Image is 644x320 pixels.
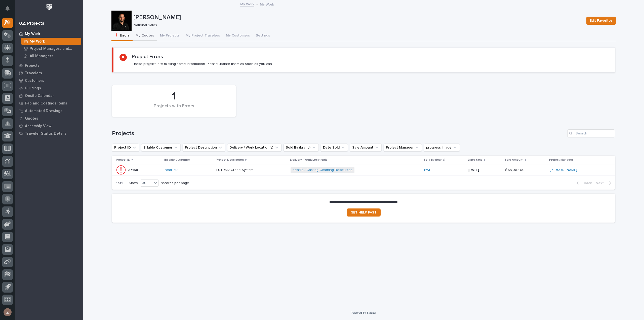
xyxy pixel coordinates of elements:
[134,14,582,21] p: [PERSON_NAME]
[19,21,44,26] div: 02. Projects
[384,144,422,152] button: Project Manager
[253,31,273,41] button: Settings
[25,124,51,128] p: Assembly View
[19,52,83,59] a: All Managers
[25,79,44,83] p: Customers
[549,157,573,163] p: Project Manager
[25,71,42,76] p: Travelers
[590,18,613,24] span: Edit Favorites
[581,181,592,185] span: Back
[15,122,83,130] a: Assembly View
[25,94,54,98] p: Onsite Calendar
[6,6,13,14] div: Notifications
[223,31,253,41] button: My Customers
[15,130,83,137] a: Traveler Status Details
[134,23,580,27] p: National Sales
[15,62,83,69] a: Projects
[321,144,348,152] button: Date Sold
[120,90,227,103] div: 1
[15,77,83,84] a: Customers
[157,31,183,41] button: My Projects
[227,144,281,152] button: Delivery / Work Location(s)
[284,144,319,152] button: Sold By (brand)
[116,157,130,163] p: Project ID
[132,62,273,66] p: These projects are missing some information. Please update them as soon as you can.
[468,157,482,163] p: Date Sold
[25,32,40,36] p: My Work
[15,30,83,38] a: My Work
[132,54,163,60] h2: Project Errors
[128,167,139,172] p: 27158
[25,109,62,113] p: Automated Drawings
[120,103,227,114] div: Projects with Errors
[25,131,66,136] p: Traveler Status Details
[15,107,83,115] a: Automated Drawings
[140,181,152,186] div: 30
[133,31,157,41] button: My Quotes
[45,3,54,12] img: Workspace Logo
[550,168,577,172] a: [PERSON_NAME]
[30,47,79,51] p: Project Managers and Engineers
[2,3,13,14] button: Notifications
[25,63,39,68] p: Projects
[216,167,255,172] p: FSTRM2 Crane System
[112,130,565,137] h1: Projects
[19,38,83,45] a: My Work
[25,86,41,91] p: Buildings
[30,39,45,44] p: My Work
[183,31,223,41] button: My Project Travelers
[141,144,181,152] button: Billable Customer
[19,45,83,52] a: Project Managers and Engineers
[2,307,13,317] button: users-avatar
[594,181,615,185] button: Next
[15,92,83,99] a: Onsite Calendar
[15,115,83,122] a: Quotes
[112,164,615,176] tr: 2715827158 heatTek FSTRM2 Crane SystemFSTRM2 Crane System heatTek Casting Cleaning Resources PWI ...
[260,1,274,7] p: My Work
[350,144,382,152] button: Sale Amount
[161,181,189,185] p: records per page
[505,157,524,163] p: Sale Amount
[240,1,254,7] a: My Work
[25,101,67,106] p: Fab and Coatings Items
[573,181,594,185] button: Back
[351,211,377,214] span: GET HELP FAST
[216,157,244,163] p: Project Description
[586,17,616,25] button: Edit Favorites
[293,168,352,172] a: heatTek Casting Cleaning Resources
[468,168,501,172] p: [DATE]
[15,69,83,77] a: Travelers
[183,144,225,152] button: Project Description
[567,129,615,137] input: Search
[25,116,38,121] p: Quotes
[15,99,83,107] a: Fab and Coatings Items
[129,181,138,185] p: Show
[30,54,53,58] p: All Managers
[347,208,381,217] a: GET HELP FAST
[290,157,329,163] p: Delivery / Work Location(s)
[165,168,178,172] a: heatTek
[111,31,133,41] button: ❗ Errors
[424,144,460,152] button: progress image
[351,311,376,314] a: Powered By Stacker
[112,144,139,152] button: Project ID
[424,157,445,163] p: Sold By (brand)
[505,167,526,172] p: $ 63,062.00
[112,177,127,189] p: 1 of 1
[424,168,430,172] a: PWI
[15,84,83,92] a: Buildings
[164,157,190,163] p: Billable Customer
[596,181,607,185] span: Next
